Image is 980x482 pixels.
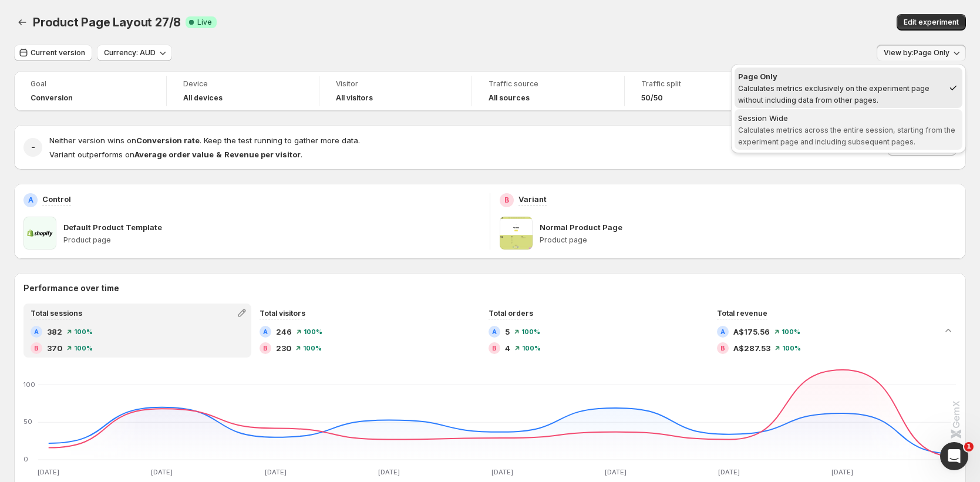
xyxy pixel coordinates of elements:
[521,328,540,335] span: 100 %
[23,455,28,463] text: 0
[940,322,957,339] button: Collapse chart
[505,342,510,354] span: 4
[104,48,156,58] span: Currency: AUD
[38,468,59,476] text: [DATE]
[31,93,73,103] span: Conversion
[336,79,455,89] span: Visitor
[263,345,268,352] h2: B
[134,150,214,159] strong: Average order value
[47,342,62,354] span: 370
[31,48,85,58] span: Current version
[63,235,480,245] p: Product page
[336,78,455,104] a: VisitorAll visitors
[151,468,173,476] text: [DATE]
[720,328,725,335] h2: A
[733,342,770,354] span: A$287.53
[276,326,292,338] span: 246
[74,345,93,352] span: 100 %
[260,309,305,318] span: Total visitors
[49,136,360,145] span: Neither version wins on . Keep the test running to gather more data.
[738,112,959,124] div: Session Wide
[33,15,181,29] span: Product Page Layout 27/8
[505,326,510,338] span: 5
[489,309,533,318] span: Total orders
[136,136,200,145] strong: Conversion rate
[47,326,62,338] span: 382
[97,45,172,61] button: Currency: AUD
[489,79,608,89] span: Traffic source
[641,79,760,89] span: Traffic split
[31,79,150,89] span: Goal
[641,93,663,103] span: 50/50
[224,150,301,159] strong: Revenue per visitor
[540,221,622,233] p: Normal Product Page
[782,345,801,352] span: 100 %
[276,342,291,354] span: 230
[504,196,509,205] h2: B
[216,150,222,159] strong: &
[265,468,287,476] text: [DATE]
[877,45,966,61] button: View by:Page Only
[42,193,71,205] p: Control
[641,78,760,104] a: Traffic split50/50
[718,468,740,476] text: [DATE]
[28,196,33,205] h2: A
[49,150,302,159] span: Variant outperforms on .
[884,48,949,58] span: View by: Page Only
[183,79,302,89] span: Device
[34,328,39,335] h2: A
[14,45,92,61] button: Current version
[500,217,533,250] img: Normal Product Page
[518,193,547,205] p: Variant
[492,345,497,352] h2: B
[63,221,162,233] p: Default Product Template
[31,141,35,153] h2: -
[897,14,966,31] button: Edit experiment
[23,282,957,294] h2: Performance over time
[964,442,974,451] span: 1
[782,328,800,335] span: 100 %
[336,93,373,103] h4: All visitors
[31,78,150,104] a: GoalConversion
[23,217,56,250] img: Default Product Template
[489,78,608,104] a: Traffic sourceAll sources
[831,468,853,476] text: [DATE]
[491,468,513,476] text: [DATE]
[14,14,31,31] button: Back
[522,345,541,352] span: 100 %
[733,326,770,338] span: A$175.56
[717,309,767,318] span: Total revenue
[23,380,35,389] text: 100
[738,84,930,105] span: Calculates metrics exclusively on the experiment page without including data from other pages.
[263,328,268,335] h2: A
[31,309,82,318] span: Total sessions
[23,417,32,426] text: 50
[605,468,627,476] text: [DATE]
[492,328,497,335] h2: A
[904,18,959,27] span: Edit experiment
[540,235,957,245] p: Product page
[489,93,530,103] h4: All sources
[378,468,400,476] text: [DATE]
[720,345,725,352] h2: B
[74,328,93,335] span: 100 %
[304,328,322,335] span: 100 %
[738,126,955,146] span: Calculates metrics across the entire session, starting from the experiment page and including sub...
[940,442,968,470] iframe: Intercom live chat
[183,78,302,104] a: DeviceAll devices
[34,345,39,352] h2: B
[303,345,322,352] span: 100 %
[183,93,223,103] h4: All devices
[197,18,212,27] span: Live
[738,70,944,82] div: Page Only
